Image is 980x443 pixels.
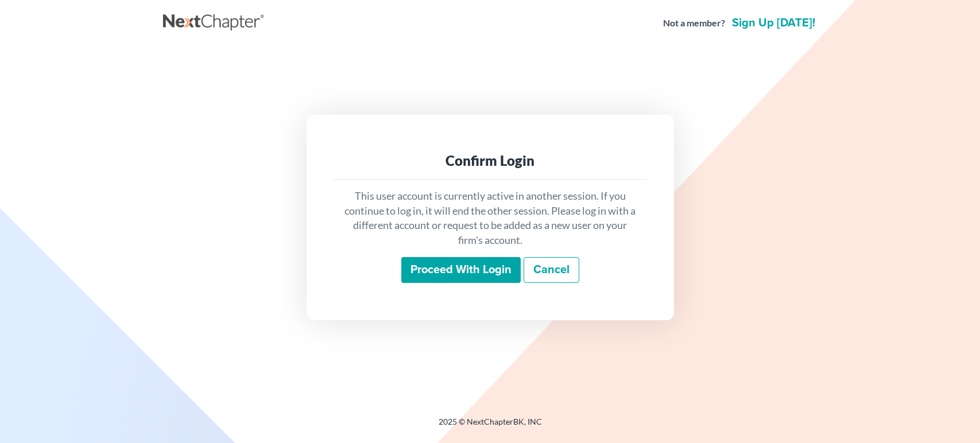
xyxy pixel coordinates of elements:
a: Sign up [DATE]! [730,17,818,29]
strong: Not a member? [663,17,725,30]
p: This user account is currently active in another session. If you continue to log in, it will end ... [343,189,637,248]
a: Cancel [524,257,579,283]
div: 2025 © NextChapterBK, INC [163,416,818,437]
input: Proceed with login [401,257,521,283]
div: Confirm Login [343,151,637,170]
